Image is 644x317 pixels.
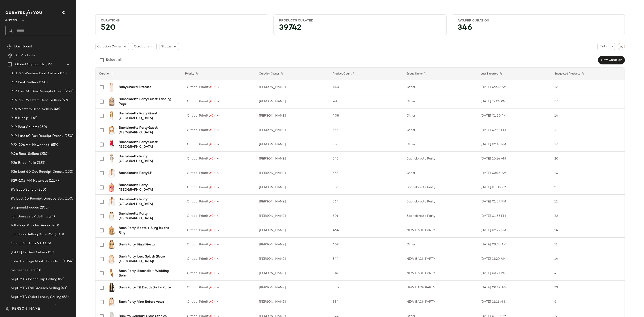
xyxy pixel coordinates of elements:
td: [DATE] 08:38 AM [477,166,551,180]
span: (63) [60,286,67,291]
span: (0) [210,85,215,89]
span: (100) [54,232,64,237]
img: svg%3e [620,45,623,48]
span: 9.29-10.3 AM Newness [11,178,48,183]
span: (1094) [62,259,73,264]
span: Critical Priority [187,214,210,218]
td: [PERSON_NAME] [255,209,329,223]
td: 464 [329,223,403,238]
td: [DATE] 11:11 AM [477,295,551,309]
td: [PERSON_NAME] [255,223,329,238]
span: (0) [210,171,215,175]
span: (0) [210,200,215,203]
td: 408 [329,109,403,123]
span: (24) [48,214,55,219]
td: [PERSON_NAME] [255,137,329,152]
td: NEW BACH PARTY [403,295,477,309]
b: Bachelorette Party: [GEOGRAPHIC_DATA] [119,154,176,164]
th: Curation [95,68,182,80]
span: (250) [64,196,73,201]
span: Critical Priority [187,243,210,246]
img: LOVF-WD4477_V1.jpg [107,83,116,92]
div: Products Curated [279,19,441,23]
td: [PERSON_NAME] [255,195,329,209]
td: [DATE] 12:05 PM [477,94,551,109]
td: 2 [551,180,625,195]
td: Bachelorette Party [403,209,477,223]
img: SDYS-WS188_V1.jpg [107,298,116,306]
span: (250) [64,169,73,174]
img: cfy_white_logo.C9jOOHJF.svg [5,10,43,17]
td: 469 [329,238,403,252]
td: [PERSON_NAME] [255,123,329,137]
b: Bachelorette Party: [GEOGRAPHIC_DATA] [119,183,176,192]
td: 544 [329,252,403,266]
span: New Curation [601,58,622,62]
span: (0) [210,143,215,146]
span: (585) [36,160,45,166]
td: [PERSON_NAME] [255,152,329,166]
img: ROWR-WD14_V1.jpg [107,140,116,149]
span: (0) [210,272,215,275]
span: Critical Priority [187,128,210,132]
td: [PERSON_NAME] [255,180,329,195]
td: [PERSON_NAME] [255,109,329,123]
span: (0) [36,268,41,273]
span: Critical Priority [187,85,210,89]
span: (250) [37,125,47,130]
img: PGEO-WD37_V1.jpg [107,154,116,163]
img: LSPA-WS51_V1.jpg [107,169,116,178]
span: (53) [61,295,69,300]
td: 4 [551,266,625,281]
span: 9.15 Western Best-Sellers [11,107,53,112]
span: Sept MTD Quiet Luxury Selling [11,295,61,300]
td: 37 [551,94,625,109]
td: [PERSON_NAME] [255,80,329,94]
td: 6 [551,295,625,309]
b: Bachelorette Party: [GEOGRAPHIC_DATA] [119,211,176,221]
td: 316 [329,266,403,281]
td: 14 [551,109,625,123]
td: 12 [551,137,625,152]
span: (59) [61,98,68,103]
b: Bachelorette Party Guest: [GEOGRAPHIC_DATA] [119,126,176,135]
b: Bachelorette Party Guest: Landing Page [119,97,176,106]
span: (250) [38,80,48,85]
td: Other [403,238,477,252]
td: Other [403,166,477,180]
td: [DATE] 03:21 PM [477,266,551,281]
th: Priority [182,68,255,80]
td: [DATE] 01:05 PM [477,180,551,195]
div: 346 [454,25,623,33]
td: [DATE] 01:35 PM [477,209,551,223]
td: [DATE] 01:39 PM [477,195,551,209]
span: (0) [210,128,215,132]
th: Group Name [403,68,477,80]
b: Bachelorette Party: [GEOGRAPHIC_DATA] [119,197,176,206]
span: (1257) [48,178,59,183]
span: (0) [210,114,215,117]
button: New Curation [598,56,625,64]
b: Bach Party: Seashells + Wedding Bells [119,269,176,278]
td: 440 [329,80,403,94]
span: Fall Shop Selling 9.8. - 9.21 [11,232,54,237]
img: JLON-WD91_V1.jpg [107,269,116,278]
span: 8.31-9.6 Western Best-Sellers [11,71,59,76]
td: [DATE] 09:39 AM [477,80,551,94]
td: 336 [329,137,403,152]
span: (0) [210,243,215,246]
td: [PERSON_NAME] [255,238,329,252]
span: Curation Owner [97,44,121,49]
span: Critical Priority [187,272,210,275]
td: 20 [551,152,625,166]
span: (0) [210,157,215,160]
span: 9.19 Last 60 Day Receipt Dresses Selling [11,134,64,139]
span: Critical Priority [187,171,210,175]
b: Bachelorette Party Guest: [GEOGRAPHIC_DATA] [119,111,176,121]
img: MELR-WD1125_V1.jpg [107,111,116,120]
td: [DATE] 09:33 AM [477,238,551,252]
th: Last Exported [477,68,551,80]
td: 10 [551,166,625,180]
span: Columns [600,45,613,48]
span: Critical Priority [187,300,210,304]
